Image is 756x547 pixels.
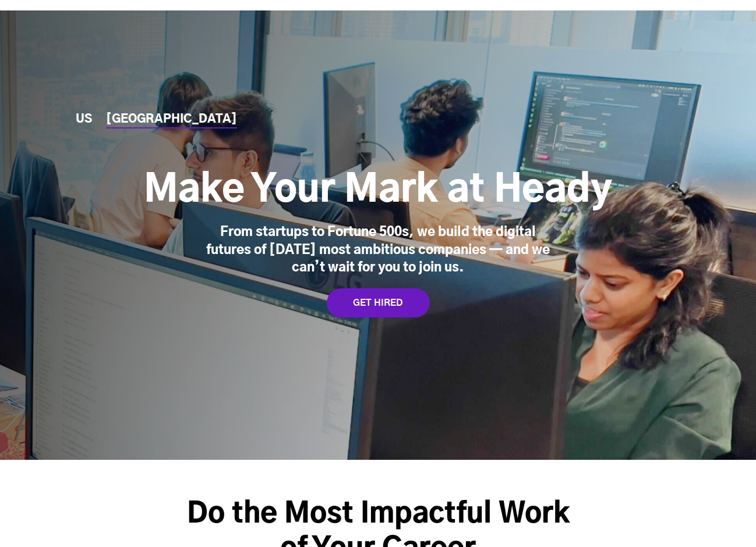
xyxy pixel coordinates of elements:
[327,288,430,317] a: GET HIRED
[106,113,237,126] a: [GEOGRAPHIC_DATA]
[144,167,612,214] h1: Make Your Mark at Heady
[76,113,92,126] a: US
[197,223,559,277] div: From startups to Fortune 500s, we build the digital futures of [DATE] most ambitious companies — ...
